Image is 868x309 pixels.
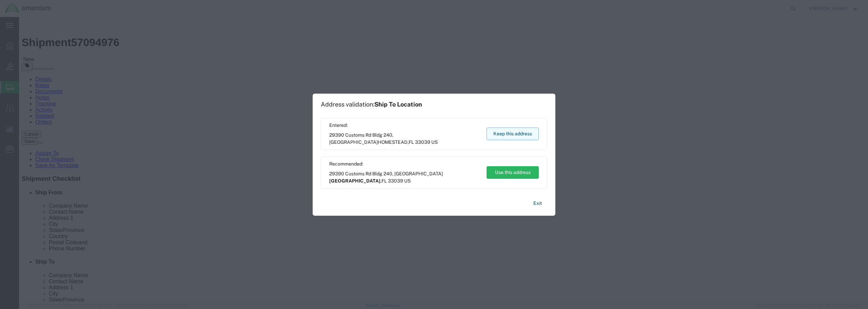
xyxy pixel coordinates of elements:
[415,139,430,145] span: 33039
[404,178,411,184] span: US
[409,139,414,145] span: FL
[528,197,547,209] button: Exit
[487,166,539,179] button: Use this address
[378,139,408,145] span: HOMESTEAD
[329,178,380,184] span: [GEOGRAPHIC_DATA]
[321,101,422,108] h1: Address validation:
[329,160,480,168] span: Recommended:
[329,170,480,185] span: 29390 Customs Rd Bldg 240, [GEOGRAPHIC_DATA] ,
[374,101,422,108] span: Ship To Location
[329,122,480,129] span: Entered:
[381,178,387,184] span: FL
[388,178,403,184] span: 33039
[431,139,438,145] span: US
[487,128,539,140] button: Keep this address
[329,132,480,146] span: 29390 Customs Rd Bldg 240, [GEOGRAPHIC_DATA] ,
